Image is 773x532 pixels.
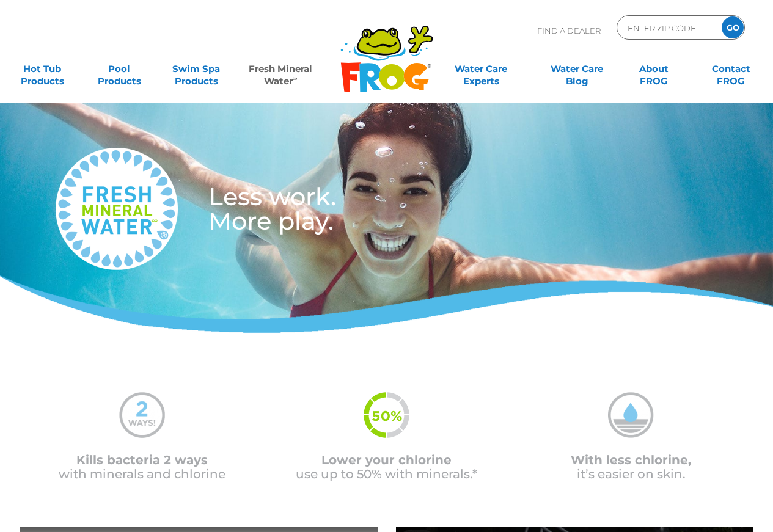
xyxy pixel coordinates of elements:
[243,57,318,81] a: Fresh MineralWater∞
[293,74,298,82] sup: ∞
[89,57,149,81] a: PoolProducts
[626,19,709,37] input: Zip Code Form
[56,148,178,270] img: fresh-mineral-water-logo-medium
[624,57,684,81] a: AboutFROG
[433,57,530,81] a: Water CareExperts
[119,392,165,438] img: mineral-water-2-ways
[12,57,72,81] a: Hot TubProducts
[547,57,607,81] a: Water CareBlog
[509,453,753,481] p: it’s easier on skin.
[321,453,452,467] span: Lower your chlorine
[265,453,509,481] p: use up to 50% with minerals.*
[20,453,265,481] p: with minerals and chlorine
[166,57,226,81] a: Swim SpaProducts
[208,184,451,233] h3: Less work. More play.
[608,392,654,438] img: mineral-water-less-chlorine
[571,453,691,467] span: With less chlorine,
[76,453,208,467] span: Kills bacteria 2 ways
[537,15,601,46] p: Find A Dealer
[701,57,761,81] a: ContactFROG
[722,16,744,38] input: GO
[364,392,409,438] img: fmw-50percent-icon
